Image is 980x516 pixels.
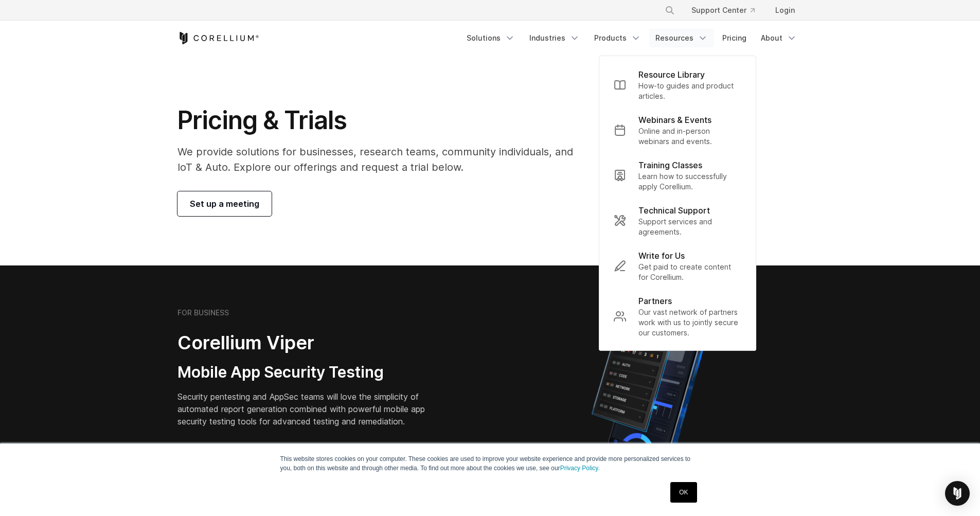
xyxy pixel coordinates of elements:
a: Resource Library How-to guides and product articles. [605,62,750,108]
p: Partners [638,295,672,307]
a: Webinars & Events Online and in-person webinars and events. [605,108,750,153]
p: Technical Support [638,204,710,217]
p: Learn how to successfully apply Corellium. [638,171,741,192]
a: Write for Us Get paid to create content for Corellium. [605,243,750,289]
a: Login [767,1,803,20]
button: Search [661,1,679,20]
p: Security pentesting and AppSec teams will love the simplicity of automated report generation comb... [177,390,441,428]
p: How-to guides and product articles. [638,81,741,101]
p: This website stores cookies on your computer. These cookies are used to improve your website expe... [280,454,700,473]
img: Corellium MATRIX automated report on iPhone showing app vulnerability test results across securit... [574,298,729,478]
p: Write for Us [638,250,685,262]
h6: FOR BUSINESS [177,308,229,317]
p: We provide solutions for businesses, research teams, community individuals, and IoT & Auto. Explo... [177,144,587,175]
a: About [755,29,803,47]
p: Support services and agreements. [638,217,741,237]
a: Training Classes Learn how to successfully apply Corellium. [605,153,750,198]
div: Navigation Menu [460,29,803,47]
a: Resources [649,29,714,47]
a: Partners Our vast network of partners work with us to jointly secure our customers. [605,289,750,344]
p: Resource Library [638,68,705,81]
p: Get paid to create content for Corellium. [638,262,741,282]
a: Pricing [716,29,753,47]
h2: Corellium Viper [177,331,441,354]
p: Training Classes [638,159,702,171]
div: Navigation Menu [652,1,803,20]
h3: Mobile App Security Testing [177,363,441,382]
a: Corellium Home [177,32,259,44]
a: Support Center [683,1,763,20]
h1: Pricing & Trials [177,105,587,136]
a: Set up a meeting [177,191,272,216]
p: Webinars & Events [638,114,711,126]
a: Technical Support Support services and agreements. [605,198,750,243]
div: Open Intercom Messenger [945,481,970,506]
a: Products [588,29,647,47]
a: Solutions [460,29,521,47]
span: Set up a meeting [190,198,259,210]
p: Online and in-person webinars and events. [638,126,741,147]
p: Our vast network of partners work with us to jointly secure our customers. [638,307,741,338]
a: Industries [523,29,586,47]
a: OK [670,482,697,503]
a: Privacy Policy. [560,465,600,472]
